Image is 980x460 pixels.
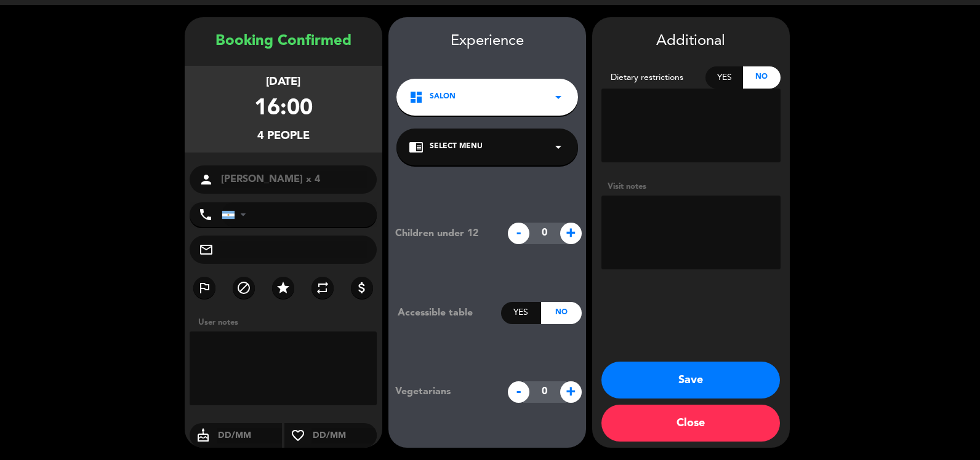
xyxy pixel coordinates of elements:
input: DD/MM [217,428,283,443]
div: User notes [192,316,382,329]
div: Additional [601,30,781,54]
i: favorite_border [284,428,311,443]
i: outlined_flag [197,280,212,295]
div: No [541,302,581,324]
i: dashboard [409,90,424,105]
button: Close [601,405,780,442]
span: + [560,381,582,403]
div: Accessible table [388,305,501,321]
span: + [560,223,582,244]
div: No [743,66,781,89]
div: [DATE] [266,73,300,91]
div: Booking Confirmed [185,30,382,54]
i: attach_money [355,280,369,295]
i: phone [198,207,213,222]
i: mail_outline [199,242,214,257]
div: Vegetarians [386,384,501,400]
div: Yes [705,66,743,89]
span: Select Menu [430,141,483,153]
i: arrow_drop_down [551,140,566,154]
i: block [236,280,251,295]
div: Experience [388,30,586,54]
i: repeat [315,280,330,295]
i: person [199,172,214,187]
i: chrome_reader_mode [409,140,424,154]
span: SALON [430,91,456,103]
button: Save [601,362,780,399]
i: cake [190,428,217,443]
i: star [276,280,291,295]
span: - [508,381,529,403]
div: 4 people [257,127,310,145]
input: DD/MM [311,428,377,443]
div: Yes [501,302,541,324]
span: - [508,223,529,244]
div: Dietary restrictions [601,71,706,85]
div: Argentina: +54 [222,203,251,226]
div: Visit notes [601,180,781,193]
i: arrow_drop_down [551,90,566,105]
div: 16:00 [254,91,313,127]
div: Children under 12 [386,226,501,242]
